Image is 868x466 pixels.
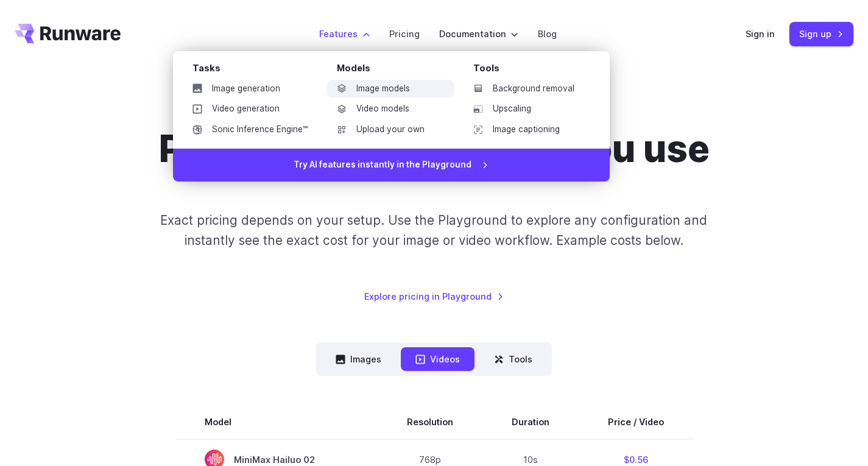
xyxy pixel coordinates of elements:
h1: Pricing based on what you use [159,127,710,171]
div: Tasks [192,61,317,80]
a: Upload your own [327,121,454,139]
label: Features [319,27,370,41]
a: Upscaling [464,100,590,118]
a: Video generation [183,100,317,118]
div: Models [337,61,454,80]
button: Tools [479,347,547,371]
a: Sign in [746,27,775,41]
a: Try AI features instantly in the Playground [173,149,610,182]
a: Image generation [183,80,317,98]
a: Image captioning [464,121,590,139]
a: Pricing [389,27,420,41]
div: Tools [473,61,590,80]
a: Image models [327,80,454,98]
button: Videos [401,347,475,371]
label: Documentation [439,27,518,41]
a: Go to / [15,24,121,43]
th: Model [175,405,378,439]
a: Background removal [464,80,590,98]
a: Video models [327,100,454,118]
p: Exact pricing depends on your setup. Use the Playground to explore any configuration and instantl... [141,210,728,251]
th: Price / Video [579,405,693,439]
th: Resolution [378,405,482,439]
a: Sign up [789,22,853,46]
th: Duration [482,405,579,439]
a: Explore pricing in Playground [364,289,504,303]
button: Images [321,347,396,371]
a: Blog [538,27,557,41]
a: Sonic Inference Engine™ [183,121,317,139]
